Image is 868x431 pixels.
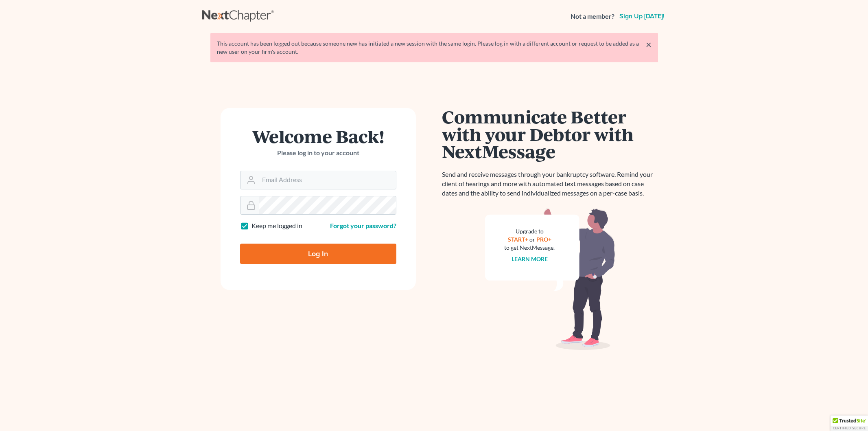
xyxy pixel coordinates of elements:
div: Upgrade to [505,227,555,235]
div: to get NextMessage. [505,244,555,252]
a: START+ [508,236,528,243]
a: Forgot your password? [330,222,396,229]
input: Email Address [259,171,396,189]
p: Send and receive messages through your bankruptcy software. Remind your client of hearings and mo... [442,170,658,198]
div: This account has been logged out because someone new has initiated a new session with the same lo... [217,40,652,56]
div: TrustedSite Certified [831,416,868,431]
span: or [529,236,535,243]
a: Sign up [DATE]! [618,13,666,20]
img: nextmessage_bg-59042aed3d76b12b5cd301f8e5b87938c9018125f34e5fa2b7a6b67550977c72.svg [485,208,615,350]
label: Keep me logged in [251,221,302,231]
h1: Communicate Better with your Debtor with NextMessage [442,108,658,160]
strong: Not a member? [571,12,614,21]
h1: Welcome Back! [240,128,396,145]
a: × [646,40,652,49]
a: PRO+ [536,236,551,243]
p: Please log in to your account [240,148,396,158]
input: Log In [240,244,396,264]
a: Learn more [512,255,548,262]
